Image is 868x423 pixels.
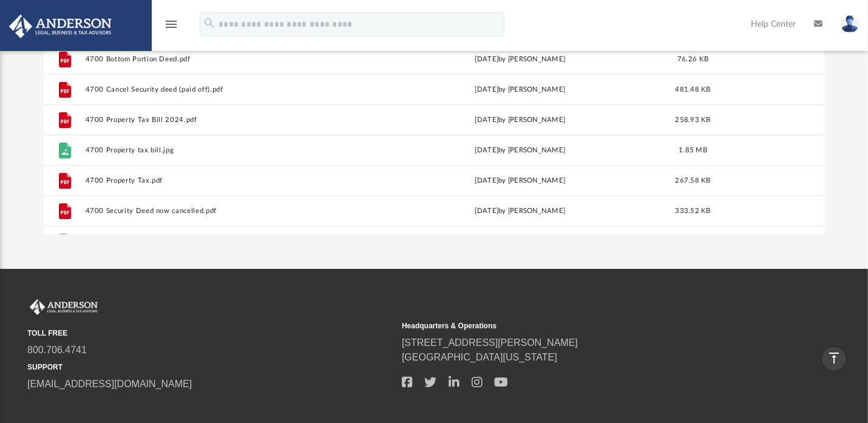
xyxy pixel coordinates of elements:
[821,346,847,371] a: vertical_align_top
[402,337,578,348] a: [STREET_ADDRESS][PERSON_NAME]
[27,362,393,373] small: SUPPORT
[827,351,841,365] i: vertical_align_top
[675,177,710,183] span: 267.58 KB
[27,299,100,315] img: Anderson Advisors Platinum Portal
[85,55,371,63] button: 4700 Bottom Portion Deed.pdf
[164,23,178,32] a: menu
[27,379,192,389] a: [EMAIL_ADDRESS][DOMAIN_NAME]
[402,352,557,362] a: [GEOGRAPHIC_DATA][US_STATE]
[675,116,710,123] span: 258.93 KB
[675,207,710,214] span: 333.52 KB
[85,177,371,184] button: 4700 Property Tax.pdf
[475,116,498,123] span: [DATE]
[5,15,115,38] img: Anderson Advisors Platinum Portal
[85,116,371,124] button: 4700 Property Tax Bill 2024.pdf
[377,205,663,216] div: by [PERSON_NAME]
[377,144,663,155] div: [DATE] by [PERSON_NAME]
[841,15,859,33] img: User Pic
[377,114,663,125] div: by [PERSON_NAME]
[475,207,498,214] span: [DATE]
[677,55,708,62] span: 76.26 KB
[377,175,663,186] div: by [PERSON_NAME]
[85,207,371,215] button: 4700 Security Deed now cancelled.pdf
[164,17,178,32] i: menu
[85,146,371,154] button: 4700 Property tax bill.jpg
[203,16,216,30] i: search
[377,53,663,64] div: [DATE] by [PERSON_NAME]
[377,84,663,95] div: by [PERSON_NAME]
[402,320,768,331] small: Headquarters & Operations
[27,328,393,339] small: TOLL FREE
[475,86,498,92] span: [DATE]
[679,146,707,153] span: 1.85 MB
[27,345,87,355] a: 800.706.4741
[475,177,498,183] span: [DATE]
[85,86,371,93] button: 4700 Cancel Security deed (paid off).pdf
[675,86,710,92] span: 481.48 KB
